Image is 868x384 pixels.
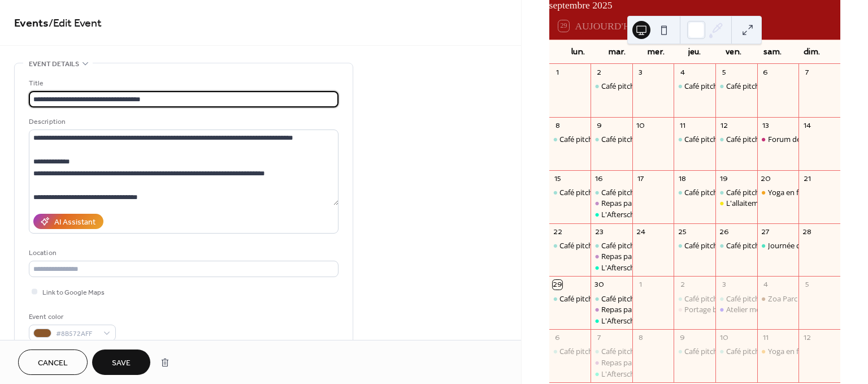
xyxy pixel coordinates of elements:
[553,67,562,77] div: 1
[594,333,604,343] div: 7
[715,304,757,314] div: Atelier motricité parent-enfant
[42,287,105,299] span: Link to Google Maps
[684,81,735,91] div: Café pitchouns
[601,209,678,219] div: L'Afterschool du mardi
[719,280,729,290] div: 3
[601,251,648,261] div: Repas papote
[726,187,776,197] div: Café pitchouns
[753,40,792,63] div: sam.
[761,280,770,290] div: 4
[719,67,729,77] div: 5
[594,67,604,77] div: 2
[761,227,770,236] div: 27
[674,134,715,144] div: Café pitchouns
[594,120,604,130] div: 9
[636,174,645,183] div: 17
[29,77,336,89] div: Title
[591,251,632,261] div: Repas papote
[597,40,636,63] div: mar.
[591,134,632,144] div: Café pitchouns
[601,240,652,251] div: Café pitchouns
[678,280,687,290] div: 2
[29,116,336,128] div: Description
[591,240,632,251] div: Café pitchouns
[38,357,68,369] span: Cancel
[792,40,831,63] div: dim.
[601,262,678,273] div: L'Afterschool du mardi
[715,198,757,208] div: L'allaitement, parlons-en avec Estelle
[768,134,847,144] div: Forum des associations
[802,120,812,130] div: 14
[757,187,799,197] div: Yoga en famille
[802,67,812,77] div: 7
[29,247,336,259] div: Location
[761,174,770,183] div: 20
[715,294,757,304] div: Café pitchouns
[92,350,150,375] button: Save
[559,187,610,197] div: Café pitchouns
[675,40,714,63] div: jeu.
[553,227,562,236] div: 22
[757,294,799,304] div: Zoa Parc Animalier Botanique
[715,134,757,144] div: Café pitchouns
[56,328,98,340] span: #8B572AFF
[678,120,687,130] div: 11
[757,346,799,356] div: Yoga en famille
[726,304,828,314] div: Atelier motricité parent-enfant
[761,120,770,130] div: 13
[715,187,757,197] div: Café pitchouns
[726,81,776,91] div: Café pitchouns
[636,120,645,130] div: 10
[558,40,597,63] div: lun.
[715,81,757,91] div: Café pitchouns
[802,280,812,290] div: 5
[549,134,591,144] div: Café pitchouns
[761,67,770,77] div: 6
[678,227,687,236] div: 25
[678,333,687,343] div: 9
[18,350,88,375] a: Cancel
[601,304,648,314] div: Repas papote
[636,280,645,290] div: 1
[636,67,645,77] div: 3
[719,174,729,183] div: 19
[553,280,562,290] div: 29
[553,174,562,183] div: 15
[549,346,591,356] div: Café pitchouns
[601,346,652,356] div: Café pitchouns
[601,187,652,197] div: Café pitchouns
[684,304,779,314] div: Portage bébé physiologique
[549,187,591,197] div: Café pitchouns
[684,134,735,144] div: Café pitchouns
[591,357,632,368] div: Repas papote
[802,227,812,236] div: 28
[802,333,812,343] div: 12
[601,357,648,368] div: Repas papote
[594,174,604,183] div: 16
[591,187,632,197] div: Café pitchouns
[636,333,645,343] div: 8
[684,240,735,251] div: Café pitchouns
[591,198,632,208] div: Repas papote
[29,58,79,70] span: Event details
[684,294,735,304] div: Café pitchouns
[726,134,776,144] div: Café pitchouns
[757,134,799,144] div: Forum des associations
[594,280,604,290] div: 30
[601,369,678,379] div: L'Afterschool du mardi
[559,294,610,304] div: Café pitchouns
[591,209,632,219] div: L'Afterschool du mardi
[715,240,757,251] div: Café pitchouns
[674,187,715,197] div: Café pitchouns
[674,240,715,251] div: Café pitchouns
[49,12,102,34] span: / Edit Event
[591,369,632,379] div: L'Afterschool du mardi
[601,134,652,144] div: Café pitchouns
[761,333,770,343] div: 11
[684,187,735,197] div: Café pitchouns
[768,346,818,356] div: Yoga en famille
[726,294,776,304] div: Café pitchouns
[719,227,729,236] div: 26
[726,346,776,356] div: Café pitchouns
[601,316,678,326] div: L'Afterschool du mardi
